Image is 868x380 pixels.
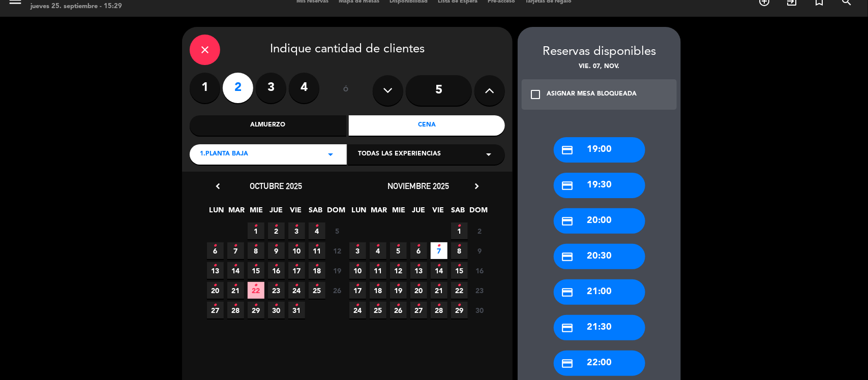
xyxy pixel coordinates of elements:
[248,282,264,299] span: 22
[349,262,366,279] span: 10
[330,73,363,108] div: ó
[417,258,421,274] i: •
[268,223,285,239] span: 2
[295,258,298,274] i: •
[275,258,278,274] i: •
[315,238,319,254] i: •
[561,357,574,370] i: credit_card
[227,302,244,319] span: 28
[288,282,305,299] span: 24
[329,282,346,299] span: 26
[561,250,574,263] i: credit_card
[214,238,217,254] i: •
[289,73,319,103] label: 4
[410,204,427,221] span: JUE
[234,277,237,294] i: •
[451,262,468,279] span: 15
[199,44,211,56] i: close
[471,223,488,239] span: 2
[451,302,468,319] span: 29
[561,179,574,192] i: credit_card
[309,262,325,279] span: 18
[228,204,245,221] span: MAR
[554,173,645,198] div: 19:30
[268,262,285,279] span: 16
[268,204,285,221] span: JUE
[417,238,421,254] i: •
[351,204,368,221] span: LUN
[315,277,319,294] i: •
[214,277,217,294] i: •
[554,315,645,340] div: 21:30
[295,297,298,313] i: •
[327,204,344,221] span: DOM
[309,223,325,239] span: 4
[390,242,407,259] span: 5
[308,204,324,221] span: SAB
[376,238,380,254] i: •
[315,218,319,234] i: •
[518,62,681,72] div: vie. 07, nov.
[295,277,298,294] i: •
[31,2,122,12] div: jueves 25. septiembre - 15:29
[397,297,400,313] i: •
[248,204,265,221] span: MIE
[547,89,637,100] div: ASIGNAR MESA BLOQUEADA
[213,181,223,192] i: chevron_left
[268,282,285,299] span: 23
[234,258,237,274] i: •
[227,242,244,259] span: 7
[370,302,386,319] span: 25
[356,297,360,313] i: •
[458,297,461,313] i: •
[190,35,505,65] div: Indique cantidad de clientes
[561,286,574,299] i: credit_card
[471,302,488,319] span: 30
[410,242,427,259] span: 6
[356,238,360,254] i: •
[254,238,258,254] i: •
[471,282,488,299] span: 23
[190,73,220,103] label: 1
[227,262,244,279] span: 14
[329,223,346,239] span: 5
[437,297,441,313] i: •
[554,137,645,163] div: 19:00
[390,302,407,319] span: 26
[309,282,325,299] span: 25
[554,208,645,234] div: 20:00
[417,297,421,313] i: •
[397,277,400,294] i: •
[376,277,380,294] i: •
[391,204,407,221] span: MIE
[234,297,237,313] i: •
[458,258,461,274] i: •
[234,238,237,254] i: •
[288,204,305,221] span: VIE
[388,181,450,191] span: noviembre 2025
[390,282,407,299] span: 19
[417,277,421,294] i: •
[458,238,461,254] i: •
[268,242,285,259] span: 9
[256,73,286,103] label: 3
[214,297,217,313] i: •
[450,204,467,221] span: SAB
[227,282,244,299] span: 21
[437,258,441,274] i: •
[288,262,305,279] span: 17
[288,242,305,259] span: 10
[288,302,305,319] span: 31
[223,73,253,103] label: 2
[437,238,441,254] i: •
[349,242,366,259] span: 3
[554,244,645,269] div: 20:30
[248,242,264,259] span: 8
[471,242,488,259] span: 9
[430,204,447,221] span: VIE
[275,277,278,294] i: •
[329,242,346,259] span: 12
[295,238,298,254] i: •
[397,258,400,274] i: •
[431,262,447,279] span: 14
